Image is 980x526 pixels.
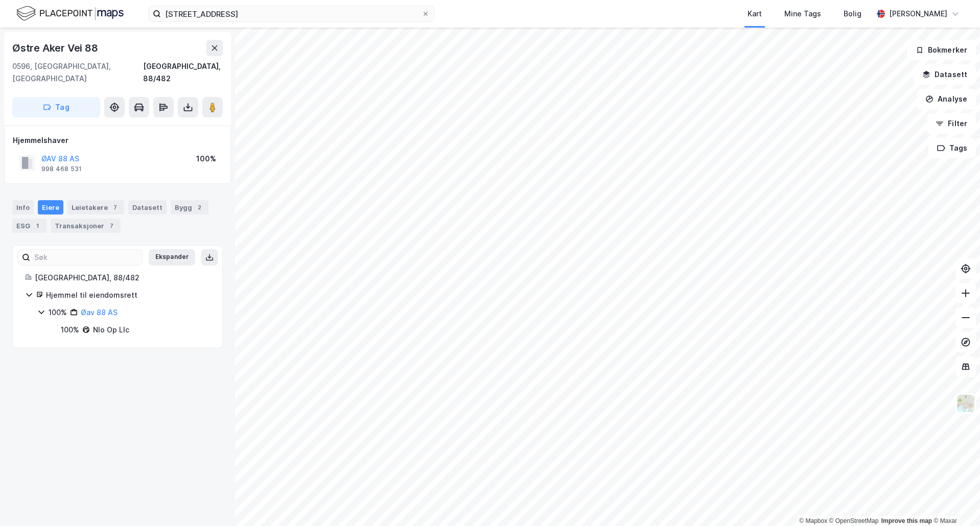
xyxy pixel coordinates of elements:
div: Transaksjoner [51,219,121,233]
button: Analyse [917,89,976,109]
div: 7 [110,202,120,212]
button: Datasett [914,64,976,85]
div: 100% [61,324,79,336]
div: 100% [196,153,216,165]
div: Bygg [171,200,208,214]
img: logo.f888ab2527a4732fd821a326f86c7f29.svg [16,5,124,22]
div: [GEOGRAPHIC_DATA], 88/482 [35,272,210,284]
input: Søk på adresse, matrikkel, gårdeiere, leietakere eller personer [161,6,422,21]
div: Østre Aker Vei 88 [12,40,100,56]
div: Info [12,200,34,214]
div: Bolig [844,8,861,20]
img: Z [956,394,975,413]
div: Hjemmelshaver [13,134,222,147]
div: 100% [49,306,67,319]
button: Bokmerker [907,40,976,60]
button: Tags [928,138,976,158]
div: 7 [106,221,116,231]
div: Eiere [38,200,63,214]
a: Improve this map [881,517,932,524]
div: 1 [32,221,42,231]
div: [PERSON_NAME] [889,8,947,20]
button: Tag [12,97,100,117]
div: 0596, [GEOGRAPHIC_DATA], [GEOGRAPHIC_DATA] [12,60,143,85]
iframe: Chat Widget [929,477,980,526]
button: Ekspander [149,249,195,266]
div: Nlo Op Llc [93,324,129,336]
div: 998 468 531 [41,165,82,173]
div: [GEOGRAPHIC_DATA], 88/482 [143,60,223,85]
input: Søk [30,250,142,265]
div: 2 [194,202,204,212]
div: Kontrollprogram for chat [929,477,980,526]
div: ESG [12,219,46,233]
a: OpenStreetMap [829,517,879,524]
a: Øav 88 AS [81,308,118,317]
a: Mapbox [799,517,827,524]
div: Hjemmel til eiendomsrett [46,289,210,301]
div: Leietakere [67,200,124,214]
div: Datasett [128,200,167,214]
div: Mine Tags [784,8,821,20]
button: Filter [927,113,976,134]
div: Kart [748,8,762,20]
